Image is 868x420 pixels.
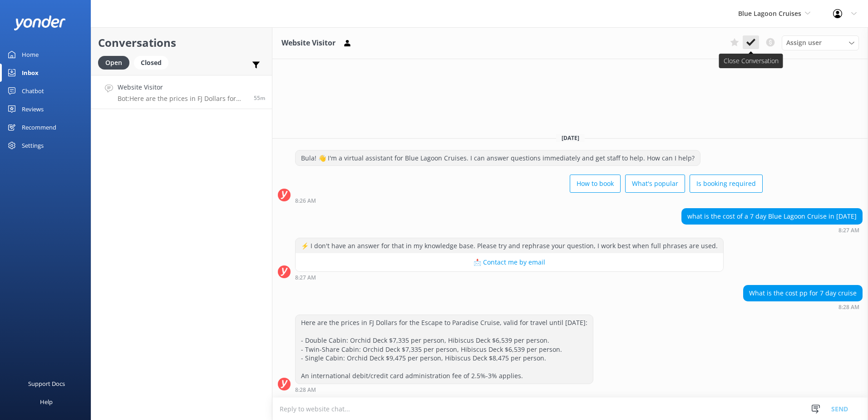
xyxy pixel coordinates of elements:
div: Sep 22 2025 08:27am (UTC +12:00) Pacific/Auckland [681,227,863,233]
div: Assign User [782,35,859,50]
div: Help [40,393,53,411]
div: Support Docs [28,375,65,393]
button: What's popular [625,175,685,193]
button: How to book [570,175,621,193]
span: Blue Lagoon Cruises [738,9,801,18]
a: Closed [134,57,173,67]
div: Bula! 👋 I'm a virtual assistant for Blue Lagoon Cruises. I can answer questions immediately and g... [296,150,700,166]
strong: 8:28 AM [295,387,316,393]
button: Is booking required [690,175,763,193]
div: Open [98,56,129,70]
div: Closed [134,56,168,70]
a: Website VisitorBot:Here are the prices in FJ Dollars for the Escape to Paradise Cruise, valid for... [91,75,272,109]
div: Settings [22,136,44,155]
img: yonder-white-logo.png [14,15,66,30]
div: What is the cost pp for 7 day cruise [744,285,862,301]
strong: 8:26 AM [295,198,316,204]
strong: 8:27 AM [295,275,316,280]
span: Assign user [786,38,822,48]
div: Sep 22 2025 08:28am (UTC +12:00) Pacific/Auckland [295,386,593,393]
div: Recommend [22,118,56,136]
div: Chatbot [22,82,44,100]
div: Reviews [22,100,44,118]
div: Here are the prices in FJ Dollars for the Escape to Paradise Cruise, valid for travel until [DATE... [296,315,593,384]
div: Sep 22 2025 08:26am (UTC +12:00) Pacific/Auckland [295,197,763,204]
div: Inbox [22,64,39,82]
strong: 8:28 AM [838,305,859,310]
div: ⚡ I don't have an answer for that in my knowledge base. Please try and rephrase your question, I ... [296,238,723,254]
div: Sep 22 2025 08:28am (UTC +12:00) Pacific/Auckland [743,304,863,310]
div: Home [22,45,39,64]
span: Sep 22 2025 08:28am (UTC +12:00) Pacific/Auckland [254,94,265,102]
div: Sep 22 2025 08:27am (UTC +12:00) Pacific/Auckland [295,274,724,280]
a: Open [98,57,134,67]
h4: Website Visitor [118,82,247,92]
strong: 8:27 AM [838,228,859,233]
p: Bot: Here are the prices in FJ Dollars for the Escape to Paradise Cruise, valid for travel until ... [118,95,247,103]
button: 📩 Contact me by email [296,253,723,271]
h2: Conversations [98,34,265,51]
h3: Website Visitor [281,37,335,49]
span: [DATE] [556,134,585,142]
div: what is the cost of a 7 day Blue Lagoon Cruise in [DATE] [682,209,862,224]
